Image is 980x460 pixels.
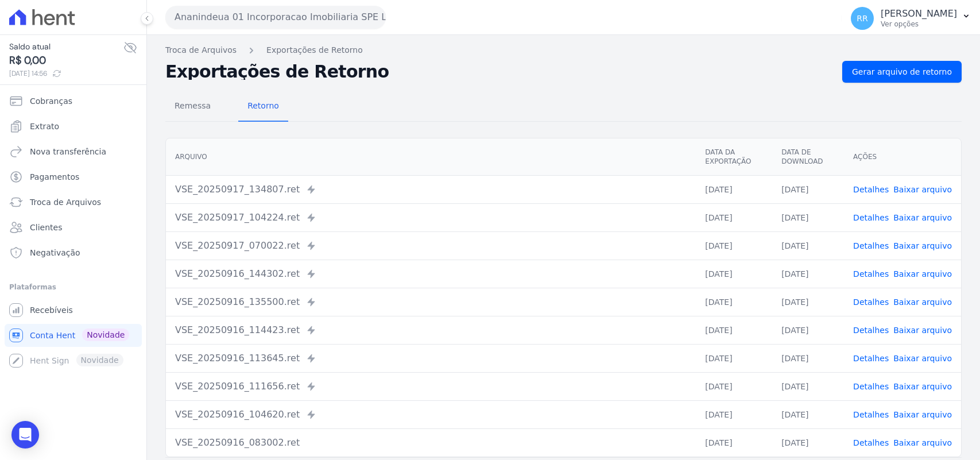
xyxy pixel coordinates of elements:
[165,92,220,122] a: Remessa
[772,400,844,428] td: [DATE]
[175,323,687,337] div: VSE_20250916_114423.ret
[853,241,889,250] a: Detalhes
[853,185,889,194] a: Detalhes
[696,372,772,400] td: [DATE]
[9,53,123,68] span: R$ 0,00
[30,222,62,233] span: Clientes
[893,297,952,307] a: Baixar arquivo
[893,410,952,419] a: Baixar arquivo
[696,175,772,203] td: [DATE]
[5,90,142,113] a: Cobranças
[857,14,867,22] span: RR
[5,299,142,322] a: Recebíveis
[893,382,952,391] a: Baixar arquivo
[165,64,833,80] h2: Exportações de Retorno
[772,288,844,316] td: [DATE]
[9,41,123,53] span: Saldo atual
[853,269,889,279] a: Detalhes
[5,241,142,264] a: Negativação
[5,324,142,347] a: Conta Hent Novidade
[696,260,772,288] td: [DATE]
[696,288,772,316] td: [DATE]
[696,316,772,344] td: [DATE]
[772,344,844,372] td: [DATE]
[893,269,952,279] a: Baixar arquivo
[5,115,142,138] a: Extrato
[175,436,687,450] div: VSE_20250916_083002.ret
[772,316,844,344] td: [DATE]
[696,231,772,260] td: [DATE]
[30,121,59,132] span: Extrato
[30,247,80,258] span: Negativação
[175,239,687,253] div: VSE_20250917_070022.ret
[165,44,962,56] nav: Breadcrumb
[853,438,889,447] a: Detalhes
[893,241,952,250] a: Baixar arquivo
[893,326,952,335] a: Baixar arquivo
[893,213,952,222] a: Baixar arquivo
[175,351,687,365] div: VSE_20250916_113645.ret
[853,326,889,335] a: Detalhes
[9,90,137,372] nav: Sidebar
[30,146,106,157] span: Nova transferência
[5,191,142,214] a: Troca de Arquivos
[772,428,844,457] td: [DATE]
[696,344,772,372] td: [DATE]
[696,428,772,457] td: [DATE]
[30,196,101,208] span: Troca de Arquivos
[893,185,952,194] a: Baixar arquivo
[772,231,844,260] td: [DATE]
[166,138,696,176] th: Arquivo
[842,61,962,83] a: Gerar arquivo de retorno
[5,140,142,163] a: Nova transferência
[175,211,687,225] div: VSE_20250917_104224.ret
[30,95,72,107] span: Cobranças
[852,66,952,78] span: Gerar arquivo de retorno
[853,297,889,307] a: Detalhes
[9,280,137,294] div: Plataformas
[696,400,772,428] td: [DATE]
[853,354,889,363] a: Detalhes
[881,8,957,20] p: [PERSON_NAME]
[30,304,73,316] span: Recebíveis
[175,295,687,309] div: VSE_20250916_135500.ret
[853,382,889,391] a: Detalhes
[881,20,957,29] p: Ver opções
[175,183,687,196] div: VSE_20250917_134807.ret
[175,408,687,422] div: VSE_20250916_104620.ret
[30,330,75,341] span: Conta Hent
[266,44,363,56] a: Exportações de Retorno
[175,267,687,281] div: VSE_20250916_144302.ret
[165,6,386,29] button: Ananindeua 01 Incorporacao Imobiliaria SPE LTDA
[238,92,288,122] a: Retorno
[893,354,952,363] a: Baixar arquivo
[5,216,142,239] a: Clientes
[772,260,844,288] td: [DATE]
[853,410,889,419] a: Detalhes
[853,213,889,222] a: Detalhes
[9,68,123,79] span: [DATE] 14:56
[772,372,844,400] td: [DATE]
[696,138,772,176] th: Data da Exportação
[893,438,952,447] a: Baixar arquivo
[165,44,237,56] a: Troca de Arquivos
[11,421,39,449] div: Open Intercom Messenger
[168,94,218,117] span: Remessa
[696,203,772,231] td: [DATE]
[772,203,844,231] td: [DATE]
[241,94,286,117] span: Retorno
[772,138,844,176] th: Data de Download
[5,165,142,188] a: Pagamentos
[772,175,844,203] td: [DATE]
[844,138,961,176] th: Ações
[30,171,79,183] span: Pagamentos
[842,2,980,34] button: RR [PERSON_NAME] Ver opções
[175,380,687,393] div: VSE_20250916_111656.ret
[82,328,129,341] span: Novidade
